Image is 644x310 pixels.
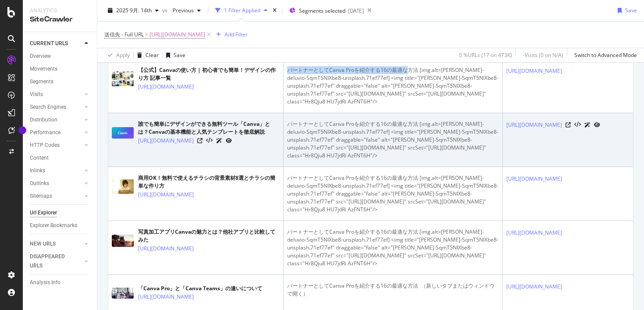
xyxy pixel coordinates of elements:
a: [URL][DOMAIN_NAME] [138,244,194,253]
a: Search Engines [30,103,82,112]
div: Content [30,153,49,163]
a: [URL][DOMAIN_NAME] [506,282,562,291]
button: View HTML Source [574,122,581,128]
div: Save [625,7,637,14]
a: [URL][DOMAIN_NAME] [138,292,194,301]
span: Previous [169,7,194,14]
div: HTTP Codes [30,141,60,150]
div: Add Filter [224,31,248,38]
p: Message from Laura, sent 7w ago [16,34,129,42]
img: main image [112,127,134,139]
a: [URL][DOMAIN_NAME] [506,121,562,129]
div: パートナーとしてCanva Proを紹介する16の最適な方法 [img.alt=[PERSON_NAME]-deluvio-SqmT5NIXbe8-unsplash.71ef77ef] <img... [287,120,499,160]
button: Save [614,4,637,18]
a: Visits [30,90,82,99]
a: Sitemaps [30,192,82,201]
div: 【公式】Canvaの使い方 | 初心者でも簡単！デザインの作り方 記事一覧 [138,66,280,82]
div: DISAPPEARED URLS [30,252,74,271]
a: Distribution [30,115,82,125]
div: Search Engines [30,103,66,112]
a: URL Inspection [226,136,232,145]
a: Overview [30,52,91,61]
a: CURRENT URLS [30,39,82,48]
div: 商用OK！無料で使えるチラシの背景素材8選とチラシの簡単な作り方 [138,174,280,190]
img: main image [112,288,134,299]
button: Previous [169,4,204,18]
div: Movements [30,64,57,74]
div: パートナーとしてCanva Proを紹介する16の最適な方法 [img.alt=[PERSON_NAME]-deluvio-SqmT5NIXbe8-unsplash.71ef77ef] <img... [287,228,499,267]
div: 1 Filter Applied [224,7,260,14]
a: Explorer Bookmarks [30,221,91,230]
div: NEW URLS [30,239,56,249]
div: [DATE] [348,7,364,14]
div: SiteCrawler [30,14,90,25]
button: View HTML Source [206,138,213,144]
div: Performance [30,128,60,137]
span: 送信先 - Full URL [104,31,144,38]
button: 2025 9月. 14th [104,4,162,18]
a: Visit Online Page [197,138,203,143]
div: Tooltip anchor [18,126,26,134]
p: Hi [PERSON_NAME]! 👋 Welcome to Botify chat support! Have a question? Reply to this message and ou... [16,25,129,34]
a: Outlinks [30,179,82,188]
div: 0 % URLs ( 17 on 473K ) [459,51,512,59]
a: AI Url Details [584,120,591,129]
button: Add Filter [213,29,248,40]
a: [URL][DOMAIN_NAME] [138,190,194,199]
a: Movements [30,64,91,74]
div: 誰でも簡単にデザインができる無料ツール「Canva」とは？Canvaの基本機能と人気テンプレートを徹底解説 [138,120,280,136]
div: Distribution [30,115,57,125]
a: AI Url Details [216,136,222,145]
div: パートナーとしてCanva Proを紹介する16の最適な方法 ⁠ （新しいタブまたはウィンドウで開く） [287,282,499,298]
div: - Visits ( 0 on N/A ) [523,51,563,59]
div: Url Explorer [30,208,57,217]
div: Segments [30,77,53,86]
button: Apply [104,48,130,62]
div: CURRENT URLS [30,39,68,48]
a: Analysis Info [30,278,91,287]
a: Visit Online Page [566,122,571,128]
button: Switch to Advanced Mode [571,48,637,62]
img: main image [112,235,134,247]
a: Performance [30,128,82,137]
a: Inlinks [30,166,82,175]
div: Outlinks [30,179,49,188]
img: main image [112,179,134,194]
div: パートナーとしてCanva Proを紹介する16の最適な方法 [img.alt=[PERSON_NAME]-deluvio-SqmT5NIXbe8-unsplash.71ef77ef] <img... [287,174,499,214]
a: Segments [30,77,91,86]
div: Overview [30,52,51,61]
div: Analysis Info [30,278,60,287]
a: DISAPPEARED URLS [30,252,82,271]
div: Explorer Bookmarks [30,221,77,230]
span: Segments selected [299,7,345,14]
a: NEW URLS [30,239,82,249]
a: Content [30,153,91,163]
a: [URL][DOMAIN_NAME] [506,67,562,75]
a: [URL][DOMAIN_NAME] [506,175,562,183]
div: 「Canva Pro」と「Canva Teams」の違いについて [138,285,262,292]
span: [URL][DOMAIN_NAME] [149,29,205,41]
a: [URL][DOMAIN_NAME] [138,82,194,91]
button: Segments selected[DATE] [286,4,364,18]
img: main image [112,71,134,86]
div: パートナーとしてCanva Proを紹介する16の最適な方法 [img.alt=[PERSON_NAME]-deluvio-SqmT5NIXbe8-unsplash.71ef77ef] <img... [287,66,499,106]
a: URL Inspection [594,120,600,129]
div: Switch to Advanced Mode [574,51,637,59]
div: Sitemaps [30,192,52,201]
button: Save [163,48,185,62]
div: Save [174,51,185,59]
span: = [145,31,148,38]
div: times [271,6,278,15]
a: HTTP Codes [30,141,82,150]
a: Url Explorer [30,208,91,217]
span: vs [162,7,169,14]
div: Clear [146,51,159,59]
button: 1 Filter Applied [212,4,271,18]
a: [URL][DOMAIN_NAME] [138,136,194,145]
div: Apply [116,51,130,59]
div: Analytics [30,7,90,14]
div: Visits [30,90,43,99]
div: Inlinks [30,166,45,175]
span: 2025 9月. 14th [116,7,152,14]
button: Clear [134,48,159,62]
